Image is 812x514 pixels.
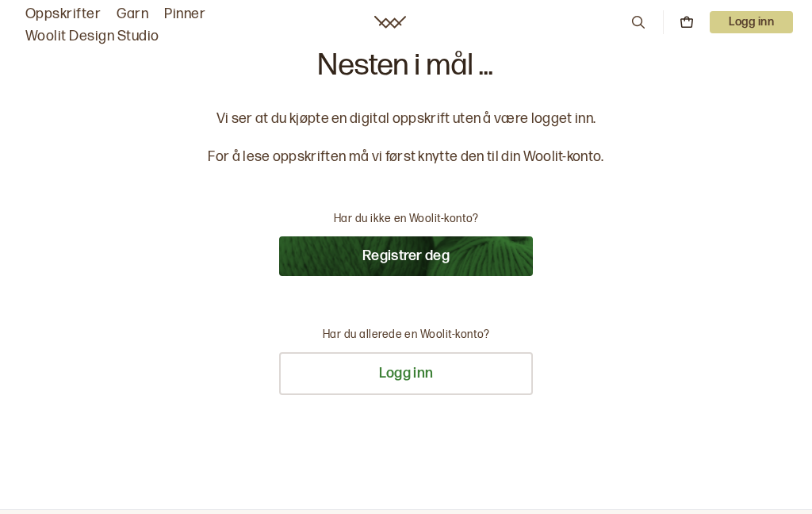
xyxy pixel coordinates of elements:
[318,51,493,81] p: Nesten i mål ...
[323,327,489,343] p: Har du allerede en Woolit-konto?
[279,352,533,395] button: Logg inn
[25,25,159,48] a: Woolit Design Studio
[279,236,533,276] button: Registrer deg
[334,211,478,227] p: Har du ikke en Woolit-konto?
[710,11,793,33] button: User dropdown
[710,11,793,33] p: Logg inn
[25,3,101,25] a: Oppskrifter
[208,109,603,167] p: Vi ser at du kjøpte en digital oppskrift uten å være logget inn. For å lese oppskriften må vi før...
[374,16,406,29] a: Woolit
[164,3,205,25] a: Pinner
[117,3,148,25] a: Garn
